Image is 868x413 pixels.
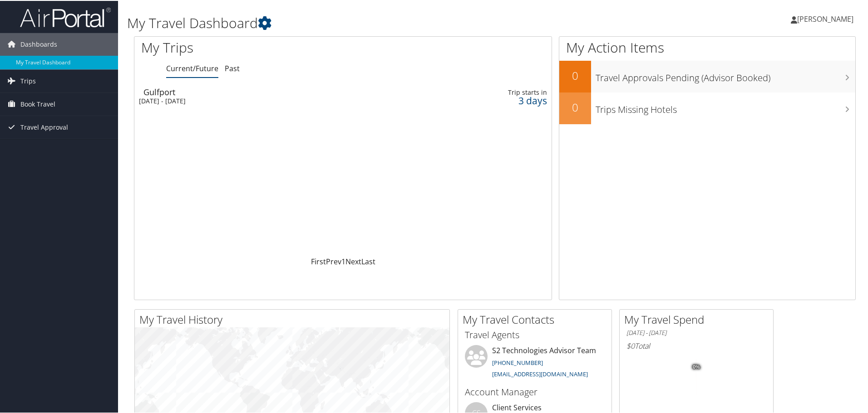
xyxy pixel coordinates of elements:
h3: Travel Agents [465,328,605,340]
h6: [DATE] - [DATE] [626,328,766,336]
img: airportal-logo.png [20,6,111,27]
h2: My Travel History [139,311,449,326]
a: [PERSON_NAME] [791,5,863,32]
a: 0Travel Approvals Pending (Advisor Booked) [559,60,855,92]
h2: My Travel Contacts [463,311,612,326]
h3: Travel Approvals Pending (Advisor Booked) [596,66,855,83]
div: Trip starts in [452,87,547,96]
h3: Account Manager [465,385,605,398]
span: Dashboards [20,32,57,55]
a: 1 [341,256,345,266]
h1: My Action Items [559,37,855,56]
a: 0Trips Missing Hotels [559,92,855,123]
h2: 0 [559,67,591,83]
a: [EMAIL_ADDRESS][DOMAIN_NAME] [492,369,588,377]
span: Trips [20,69,36,92]
a: [PHONE_NUMBER] [492,358,543,366]
a: Prev [326,256,341,266]
tspan: 0% [693,364,700,369]
h1: My Trips [141,37,371,56]
a: Current/Future [166,63,218,73]
span: $0 [626,340,635,350]
div: Gulfport [143,87,399,95]
h1: My Travel Dashboard [127,13,617,32]
a: First [311,256,326,266]
div: 3 days [452,96,547,104]
h3: Trips Missing Hotels [596,98,855,115]
h6: Total [626,340,766,350]
a: Last [361,256,375,266]
span: [PERSON_NAME] [797,13,853,23]
div: [DATE] - [DATE] [139,96,394,104]
a: Past [225,63,240,73]
li: S2 Technologies Advisor Team [460,344,609,381]
span: Book Travel [20,92,55,115]
a: Next [345,256,361,266]
h2: 0 [559,99,591,114]
span: Travel Approval [20,115,68,138]
h2: My Travel Spend [624,311,773,326]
